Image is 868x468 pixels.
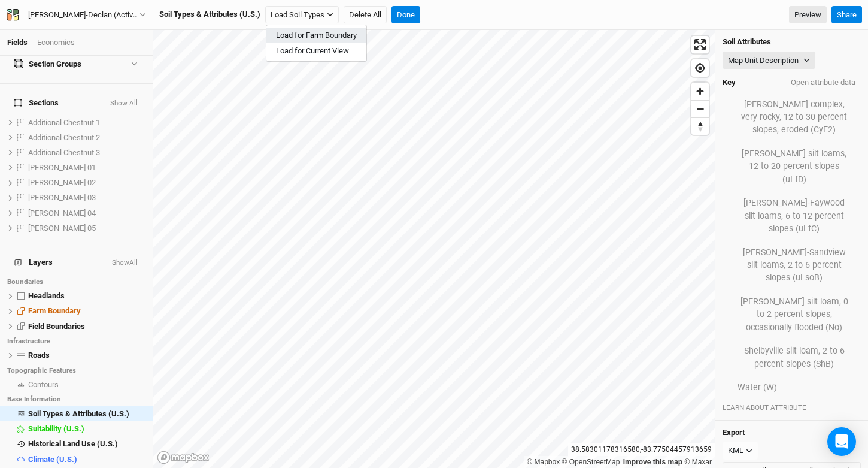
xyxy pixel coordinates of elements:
button: Zoom in [691,83,709,100]
div: Comer 02 [28,178,145,188]
span: [PERSON_NAME] 03 [28,193,96,202]
div: Field Boundaries [28,322,145,331]
h4: Soil Attributes [723,37,861,47]
div: 38.58301178316580 , -83.77504457913659 [568,443,715,456]
button: ShowAll [111,259,138,267]
span: Suitability (U.S.) [28,424,84,433]
button: Show All [110,99,138,108]
button: [PERSON_NAME] silt loams, 12 to 20 percent slopes (uLfD) [730,143,858,190]
span: Layers [14,258,53,267]
button: Map Unit Description [723,52,815,70]
span: Additional Chestnut 1 [28,118,100,127]
div: Economics [37,37,75,48]
button: Delete All [344,6,387,24]
div: Comer 03 [28,193,145,203]
button: Open attribute data [785,74,861,92]
a: Fields [7,38,28,47]
button: [PERSON_NAME]-Declan (Active) Updated [6,8,147,22]
span: Additional Chestnut 3 [28,148,100,157]
div: Comer 05 [28,224,145,233]
canvas: Map [153,30,715,468]
a: OpenStreetMap [562,458,620,466]
span: [PERSON_NAME] 05 [28,224,96,233]
a: Improve this map [623,458,682,466]
div: Farm Boundary [28,306,145,316]
div: Soil Types & Attributes (U.S.) [28,409,145,419]
button: Show section groups [129,61,139,68]
span: Additional Chestnut 2 [28,133,100,142]
div: Additional Chestnut 1 [28,118,145,128]
h4: Export [723,428,861,437]
span: Sections [14,98,59,108]
button: Water (W) [730,377,785,398]
div: [PERSON_NAME]-Declan (Active) Updated [28,9,139,21]
button: Find my location [691,59,709,77]
button: Load for Current View [266,43,366,59]
button: [PERSON_NAME] complex, very rocky, 12 to 30 percent slopes, eroded (CyE2) [730,94,858,141]
span: Headlands [28,291,65,300]
span: Climate (U.S.) [28,455,77,464]
button: Load for Farm Boundary [266,28,366,43]
a: Maxar [684,458,712,466]
a: Mapbox logo [157,451,210,464]
div: Comer 04 [28,209,145,218]
div: Soil Types & Attributes (U.S.) [159,9,260,20]
span: [PERSON_NAME] 02 [28,178,96,187]
span: Historical Land Use (U.S.) [28,439,118,448]
span: [PERSON_NAME] 04 [28,209,96,218]
button: Enter fullscreen [691,36,709,53]
button: KML [723,442,758,460]
span: Reset bearing to north [691,118,709,135]
div: LEARN ABOUT ATTRIBUTE [723,403,861,412]
div: Additional Chestnut 2 [28,133,145,143]
button: Zoom out [691,100,709,117]
button: [PERSON_NAME]-Faywood silt loams, 6 to 12 percent slopes (uLfC) [730,192,858,239]
button: Reset bearing to north [691,117,709,135]
a: Mapbox [527,458,560,466]
span: Contours [28,380,59,389]
span: Farm Boundary [28,306,81,315]
button: Share [831,6,862,24]
button: [PERSON_NAME]-Sandview silt loams, 2 to 6 percent slopes (uLsoB) [730,242,858,289]
div: Roads [28,351,145,360]
span: Soil Types & Attributes (U.S.) [28,409,129,418]
div: Open Intercom Messenger [827,427,856,456]
div: Historical Land Use (U.S.) [28,439,145,449]
div: Section Groups [14,60,81,70]
span: [PERSON_NAME] 01 [28,163,96,172]
a: Preview [789,6,827,24]
button: Load Soil Types [265,6,339,24]
span: Zoom out [691,101,709,117]
span: Roads [28,351,50,360]
span: Field Boundaries [28,322,85,331]
div: Comer-Declan (Active) Updated [28,9,139,21]
div: Contours [28,380,145,390]
div: KML [728,445,743,457]
button: Shelbyville silt loam, 2 to 6 percent slopes (ShB) [730,340,858,375]
div: Suitability (U.S.) [28,424,145,434]
button: Done [391,6,420,24]
div: Headlands [28,291,145,301]
div: Additional Chestnut 3 [28,148,145,158]
div: Comer 01 [28,163,145,173]
div: Climate (U.S.) [28,455,145,464]
button: [PERSON_NAME] silt loam, 0 to 2 percent slopes, occasionally flooded (No) [730,291,858,338]
h4: Key [723,78,736,87]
